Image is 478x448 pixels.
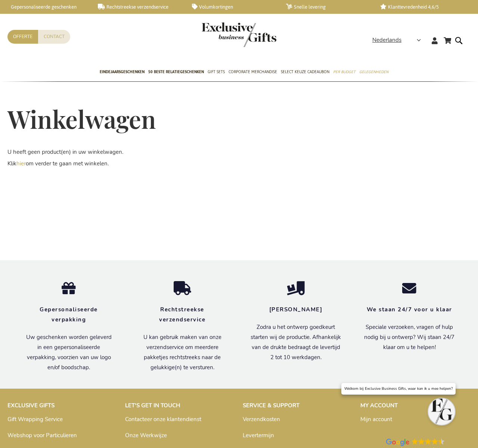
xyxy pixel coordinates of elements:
[243,402,299,409] strong: SERVICE & SUPPORT
[243,432,274,439] a: Levertermijn
[100,63,145,82] a: Eindejaarsgeschenken
[4,4,86,10] a: Gepersonaliseerde geschenken
[192,4,274,10] a: Volumkortingen
[7,432,77,439] a: Webshop voor Particulieren
[7,148,471,156] p: U heeft geen product(en) in uw winkelwagen.
[364,322,455,352] p: Speciale verzoeken, vragen of hulp nodig bij u ontwerp? Wij staan 24/7 klaar om u te helpen!
[229,63,277,82] a: Corporate Merchandise
[125,416,201,423] a: Contacteer onze klantendienst
[359,63,388,82] a: Gelegenheden
[7,402,55,409] strong: EXCLUSIVE GIFTS
[7,30,38,44] a: Offerte
[286,4,368,10] a: Snelle levering
[125,402,180,409] strong: LET'S GET IN TOUCH
[7,103,156,135] span: Winkelwagen
[333,63,356,82] a: Per Budget
[125,432,167,439] a: Onze Werkwijze
[40,306,98,323] strong: Gepersonaliseerde verpakking
[380,4,462,10] a: Klanttevredenheid 4,6/5
[208,63,225,82] a: Gift Sets
[243,416,280,423] a: Verzendkosten
[269,306,323,313] strong: [PERSON_NAME]
[360,402,398,409] strong: MY ACCOUNT
[7,160,471,168] p: Klik om verder te gaan met winkelen.
[98,4,180,10] a: Rechtstreekse verzendservice
[159,306,205,323] strong: Rechtstreekse verzendservice
[438,438,445,445] img: Google
[148,63,204,82] a: 50 beste relatiegeschenken
[412,438,418,445] img: Google
[418,438,425,445] img: Google
[359,68,388,76] span: Gelegenheden
[281,63,329,82] a: Select Keuze Cadeaubon
[367,306,452,313] strong: We staan 24/7 voor u klaar
[16,160,26,167] a: hier
[229,68,277,76] span: Corporate Merchandise
[432,438,438,445] img: Google
[202,22,276,47] img: Exclusive Business gifts logo
[281,68,329,76] span: Select Keuze Cadeaubon
[100,68,145,76] span: Eindejaarsgeschenken
[425,438,431,445] img: Google
[250,322,341,363] p: Zodra u het ontwerp goedkeurt starten wij de productie. Afhankelijk van de drukte bedraagt de lev...
[137,332,228,373] p: U kan gebruik maken van onze verzendservice om meerdere pakketjes rechtstreeks naar de gelukkige(...
[7,416,63,423] a: Gift Wrapping Service
[360,416,392,423] a: Mijn account
[148,68,204,76] span: 50 beste relatiegeschenken
[386,439,409,446] img: Google
[372,36,401,44] span: Nederlands
[23,332,114,373] p: Uw geschenken worden geleverd in een gepersonaliseerde verpakking, voorzien van uw logo en/of boo...
[38,30,70,44] a: Contact
[333,68,356,76] span: Per Budget
[202,22,239,47] a: store logo
[208,68,225,76] span: Gift Sets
